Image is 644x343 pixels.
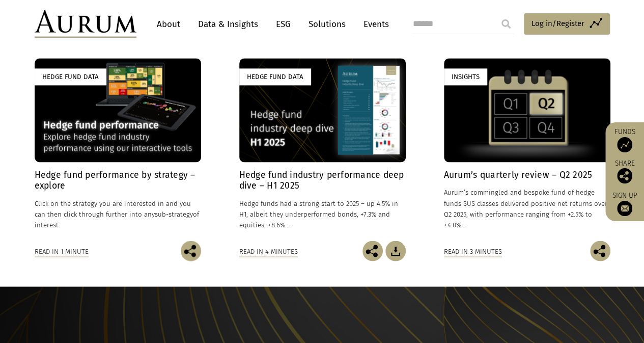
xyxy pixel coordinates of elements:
[610,160,639,183] div: Share
[239,198,406,230] p: Hedge funds had a strong start to 2025 – up 4.5% in H1, albeit they underperformed bonds, +7.3% a...
[239,246,298,257] div: Read in 4 minutes
[35,10,136,38] img: Aurum
[444,170,610,180] h4: Aurum’s quarterly review – Q2 2025
[181,241,201,261] img: Share this post
[617,201,632,216] img: Sign up to our newsletter
[617,137,632,152] img: Access Funds
[35,246,89,257] div: Read in 1 minute
[239,68,311,85] div: Hedge Fund Data
[524,13,610,35] a: Log in/Register
[444,187,610,230] p: Aurum’s commingled and bespoke fund of hedge funds $US classes delivered positive net returns ove...
[610,191,639,216] a: Sign up
[239,58,406,241] a: Hedge Fund Data Hedge fund industry performance deep dive – H1 2025 Hedge funds had a strong star...
[239,170,406,191] h4: Hedge fund industry performance deep dive – H1 2025
[590,241,610,261] img: Share this post
[35,170,201,191] h4: Hedge fund performance by strategy – explore
[496,14,516,34] input: Submit
[610,127,639,152] a: Funds
[155,210,193,218] span: sub-strategy
[303,15,351,34] a: Solutions
[35,58,201,241] a: Hedge Fund Data Hedge fund performance by strategy – explore Click on the strategy you are intere...
[444,58,610,241] a: Insights Aurum’s quarterly review – Q2 2025 Aurum’s commingled and bespoke fund of hedge funds $U...
[617,168,632,183] img: Share this post
[362,241,383,261] img: Share this post
[358,15,389,34] a: Events
[35,68,106,85] div: Hedge Fund Data
[193,15,263,34] a: Data & Insights
[385,241,406,261] img: Download Article
[444,246,502,257] div: Read in 3 minutes
[531,17,584,30] span: Log in/Register
[152,15,185,34] a: About
[35,198,201,230] p: Click on the strategy you are interested in and you can then click through further into any of in...
[271,15,296,34] a: ESG
[444,68,487,85] div: Insights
